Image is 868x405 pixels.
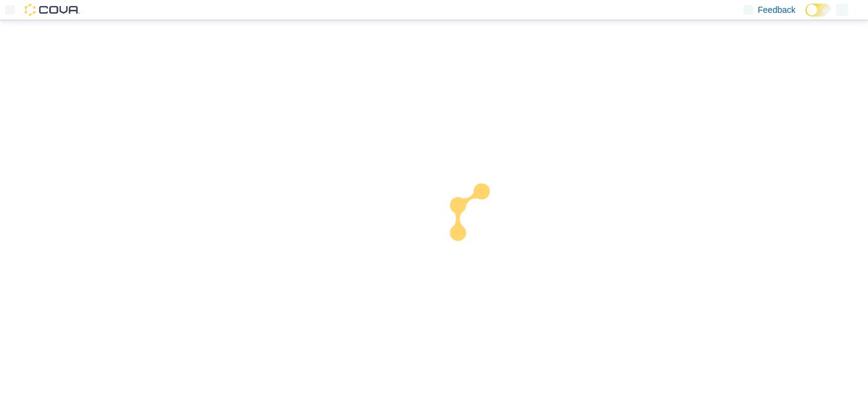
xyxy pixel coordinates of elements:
span: Feedback [758,4,796,16]
img: Cova [25,4,80,16]
img: cova-loader [434,174,526,266]
input: Dark Mode [805,4,831,17]
span: Dark Mode [805,17,806,17]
